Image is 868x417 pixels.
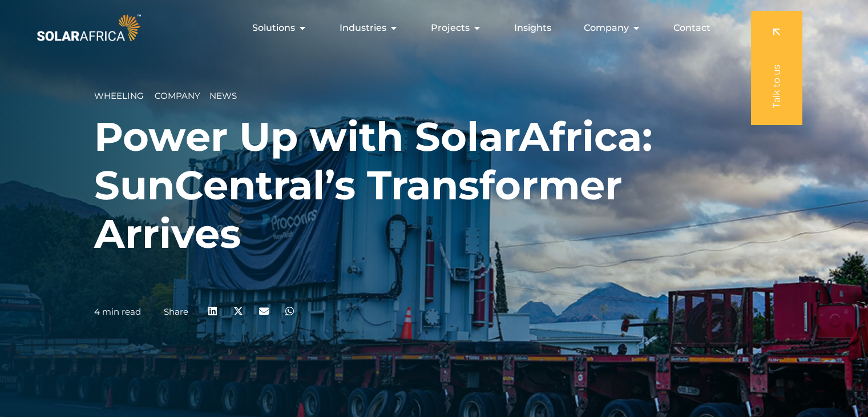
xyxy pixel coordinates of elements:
p: 4 min read [94,307,141,317]
span: Company [584,21,629,35]
div: Share on linkedin [200,298,225,324]
span: __ [200,90,209,101]
div: Share on whatsapp [277,298,302,324]
span: Industries [340,21,386,35]
h1: Power Up with SolarAfrica: SunCentral’s Transformer Arrives [94,113,774,258]
div: Share on email [251,298,277,324]
span: Wheeling [94,90,144,101]
a: Contact [673,21,710,35]
span: Solutions [252,21,295,35]
span: Company [155,90,200,101]
div: Menu Toggle [143,17,720,39]
a: Share [164,306,188,317]
div: Share on x-twitter [225,298,251,324]
nav: Menu [143,17,720,39]
span: News [209,90,237,101]
span: Projects [431,21,470,35]
a: Insights [514,21,551,35]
